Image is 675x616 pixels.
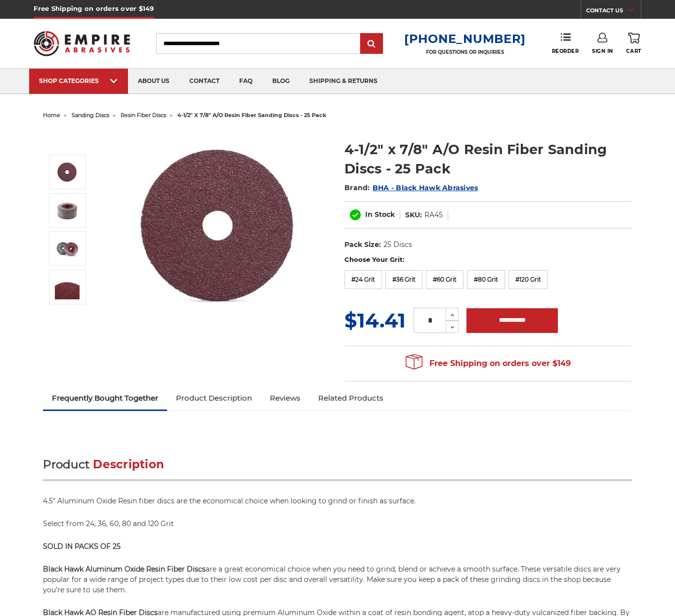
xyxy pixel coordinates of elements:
label: Choose Your Grit: [344,255,632,265]
a: blog [262,69,299,94]
a: home [43,112,60,119]
span: In Stock [365,210,395,219]
a: Reorder [552,33,579,54]
span: Product [43,457,89,471]
span: Sign In [592,48,613,54]
span: Free Shipping on orders over $149 [406,354,571,373]
dd: RA45 [424,210,443,220]
p: are a great economical choice when you need to grind, blend or achieve a smooth surface. These ve... [43,564,632,595]
dd: 25 Discs [383,240,412,250]
div: SHOP CATEGORIES [39,77,118,84]
a: Related Products [309,387,392,409]
span: Reorder [552,48,579,54]
input: Submit [362,34,381,54]
span: Brand: [344,183,370,192]
strong: Black Hawk Aluminum Oxide Resin Fiber Discs [43,565,206,574]
dt: Pack Size: [344,240,381,250]
h1: 4-1/2" x 7/8" A/O Resin Fiber Sanding Discs - 25 Pack [344,140,632,178]
img: 4-1/2" x 7/8" A/O Resin Fiber Sanding Discs - 25 Pack [55,198,80,223]
img: 4-1/2" x 7/8" A/O Resin Fiber Sanding Discs - 25 Pack [55,236,80,261]
dt: SKU: [405,210,422,220]
a: Cart [626,33,641,54]
p: Select from 24, 36, 60, 80 and 120 Grit [43,519,632,529]
img: 4.5 inch resin fiber disc [55,160,80,184]
p: FOR QUESTIONS OR INQUIRIES [404,49,526,55]
a: Frequently Bought Together [43,387,167,409]
a: Product Description [167,387,261,409]
span: $14.41 [344,308,406,332]
a: about us [128,69,179,94]
a: resin fiber discs [121,112,166,119]
a: sanding discs [72,112,109,119]
p: 4.5" Aluminum Oxide Resin fiber discs are the economical choice when looking to grind or finish a... [43,496,632,506]
span: Cart [626,48,641,54]
a: CONTACT US [586,5,641,19]
a: [PHONE_NUMBER] [404,32,526,46]
img: Empire Abrasives [34,25,129,62]
img: 4.5 inch resin fiber disc [120,129,318,324]
a: faq [229,69,262,94]
strong: SOLD IN PACKS OF 25 [43,542,121,551]
img: 4-1/2" x 7/8" A/O Resin Fiber Sanding Discs - 25 Pack [55,275,80,299]
a: contact [179,69,229,94]
span: 4-1/2" x 7/8" a/o resin fiber sanding discs - 25 pack [177,112,326,119]
a: BHA - Black Hawk Abrasives [373,183,478,192]
a: Reviews [261,387,309,409]
span: Description [93,457,164,471]
a: shipping & returns [299,69,387,94]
